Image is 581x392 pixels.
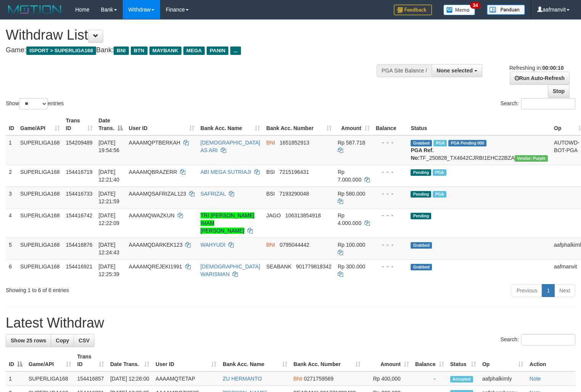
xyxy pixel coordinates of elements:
td: 2 [6,165,17,186]
span: Marked by aafsoumeymey [433,191,446,198]
span: Refreshing in: [509,65,563,71]
a: WAHYUDI [201,242,226,248]
span: Pending [411,213,431,219]
img: panduan.png [487,5,525,15]
th: Balance: activate to sort column ascending [412,350,447,371]
label: Search: [501,98,575,109]
span: Marked by aafsoumeymey [433,169,446,176]
td: 6 [6,259,17,281]
span: Grabbed [411,264,432,270]
th: Action [526,350,575,371]
span: AAAAMQWAZKUN [129,212,175,218]
span: Copy 1651852913 to clipboard [279,140,309,146]
td: SUPERLIGA168 [17,186,63,208]
td: SUPERLIGA168 [17,135,63,165]
img: Button%20Memo.svg [443,5,475,15]
div: - - - [376,241,405,249]
span: ISPORT > SUPERLIGA168 [26,47,96,55]
span: Pending [411,169,431,176]
span: 154416733 [66,191,93,197]
span: [DATE] 19:54:56 [99,140,120,153]
span: [DATE] 12:24:43 [99,242,120,255]
th: Balance [373,114,408,135]
span: PGA Pending [448,140,486,146]
a: [DEMOGRAPHIC_DATA] AS ARI [201,140,260,153]
a: Run Auto-Refresh [510,72,570,85]
div: Showing 1 to 6 of 6 entries [6,283,236,294]
a: SAFRIZAL [201,191,226,197]
a: CSV [74,334,95,347]
span: BNI [266,242,275,248]
th: User ID: activate to sort column ascending [126,114,197,135]
span: Rp 300.000 [338,263,365,270]
strong: 00:00:10 [542,65,563,71]
h1: Latest Withdraw [6,315,575,331]
th: Bank Acc. Number: activate to sort column ascending [290,350,364,371]
th: Op: activate to sort column ascending [479,350,526,371]
h4: Game: Bank: [6,47,380,54]
span: Copy 0795044442 to clipboard [279,242,309,248]
span: PANIN [207,47,228,55]
span: Rp 4.000.000 [338,212,361,226]
span: Vendor URL: https://trx4.1velocity.biz [515,155,548,162]
a: ZU HERMANTO [223,376,262,382]
th: Bank Acc. Number: activate to sort column ascending [263,114,334,135]
td: AAAAMQTETAP [152,371,220,386]
span: Rp 587.718 [338,140,365,146]
span: AAAAMQSAFRIZAL123 [129,191,186,197]
td: SUPERLIGA168 [17,238,63,259]
th: Game/API: activate to sort column ascending [26,350,74,371]
td: - [412,371,447,386]
span: Grabbed [411,140,432,146]
span: ... [230,47,241,55]
a: Next [554,284,575,297]
td: [DATE] 12:26:00 [107,371,152,386]
th: Bank Acc. Name: activate to sort column ascending [197,114,263,135]
span: BNI [266,140,275,146]
b: PGA Ref. No: [411,147,433,161]
th: Bank Acc. Name: activate to sort column ascending [220,350,290,371]
a: TRI [PERSON_NAME] IMAM [PERSON_NAME] [201,212,255,234]
th: Game/API: activate to sort column ascending [17,114,63,135]
td: SUPERLIGA168 [17,259,63,281]
a: Copy [51,334,74,347]
div: - - - [376,263,405,270]
span: Copy 7193290048 to clipboard [279,191,309,197]
td: 3 [6,186,17,208]
span: 154416921 [66,263,93,270]
a: Stop [548,85,570,98]
span: AAAAMQBRAZERR [129,169,177,175]
label: Show entries [6,98,64,109]
select: Showentries [19,98,48,109]
td: SUPERLIGA168 [17,208,63,238]
td: 1 [6,371,26,386]
span: Rp 7.000.000 [338,169,361,183]
label: Search: [501,334,575,345]
th: ID: activate to sort column descending [6,350,26,371]
span: 154416876 [66,242,93,248]
a: ABI MEGA SUTRIAJI [201,169,251,175]
span: [DATE] 12:21:40 [99,169,120,183]
span: Copy 901779818342 to clipboard [296,263,331,270]
a: Show 25 rows [6,334,51,347]
div: - - - [376,190,405,198]
span: [DATE] 12:25:39 [99,263,120,277]
span: BSI [266,169,275,175]
span: [DATE] 12:21:59 [99,191,120,204]
th: Amount: activate to sort column ascending [364,350,412,371]
span: 154416742 [66,212,93,218]
td: 5 [6,238,17,259]
span: Rp 100.000 [338,242,365,248]
span: JAGO [266,212,281,218]
th: Trans ID: activate to sort column ascending [74,350,108,371]
img: Feedback.jpg [394,5,432,15]
a: [DEMOGRAPHIC_DATA] WARISMAN [201,263,260,277]
th: Date Trans.: activate to sort column ascending [107,350,152,371]
span: [DATE] 12:22:09 [99,212,120,226]
td: Rp 400,000 [364,371,412,386]
div: - - - [376,212,405,219]
div: PGA Site Balance / [377,64,432,77]
span: AAAAMQPTBERKAH [129,140,180,146]
input: Search: [521,334,575,345]
span: Accepted [450,376,473,382]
